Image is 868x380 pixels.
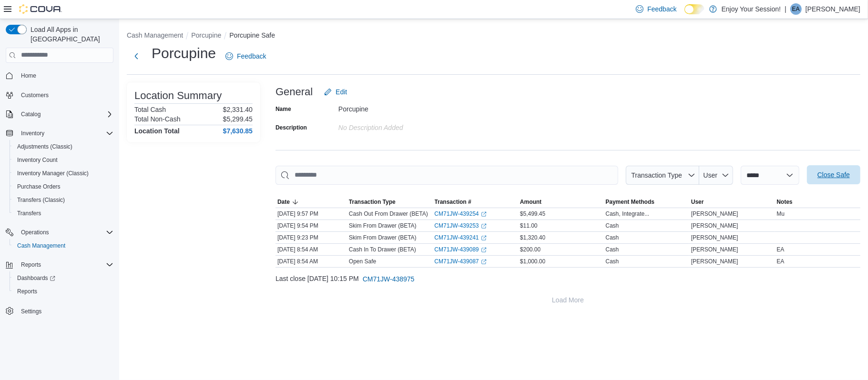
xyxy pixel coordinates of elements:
button: Next [127,47,146,66]
span: EA [777,246,785,253]
button: Operations [2,226,117,239]
div: [DATE] 8:54 AM [276,256,347,267]
input: Dark Mode [684,4,705,14]
span: Settings [17,305,113,317]
button: Inventory [17,128,48,139]
span: Transfers [17,210,41,217]
svg: External link [481,259,487,265]
button: Load More [276,290,860,310]
h1: Porcupine [152,44,216,63]
span: Mu [777,210,785,218]
span: Transaction # [435,198,471,206]
span: Transfers [13,208,113,219]
h3: General [276,86,313,98]
span: Catalog [17,109,113,120]
div: No Description added [338,120,466,131]
button: Close Safe [807,165,860,184]
span: Home [17,70,113,81]
div: Cash [606,234,619,241]
h6: Total Non-Cash [134,115,181,123]
button: Date [276,196,347,208]
span: Close Safe [817,170,850,180]
svg: External link [481,211,487,217]
svg: External link [481,247,487,253]
div: [DATE] 9:57 PM [276,208,347,220]
span: Transfers (Classic) [17,196,65,204]
a: Inventory Manager (Classic) [13,168,92,179]
a: CM71JW-439087External link [435,258,487,265]
button: Catalog [17,109,44,120]
p: | [785,3,786,15]
a: Home [17,70,40,81]
a: Customers [17,90,52,101]
span: $1,000.00 [520,258,545,265]
span: Inventory Count [13,154,113,166]
span: Dashboards [17,274,55,282]
span: $5,499.45 [520,210,545,218]
h3: Location Summary [134,90,222,101]
span: Dashboards [13,272,113,284]
label: Name [276,105,291,113]
nav: Complex example [6,65,113,343]
button: Transaction # [433,196,519,208]
button: User [699,166,733,185]
span: $1,320.40 [520,234,545,241]
a: Transfers [13,208,45,219]
button: Adjustments (Classic) [10,140,117,153]
a: Adjustments (Classic) [13,141,76,152]
button: CM71JW-438975 [359,270,419,289]
span: Reports [13,286,113,297]
span: Load More [552,295,584,305]
p: Skim From Drawer (BETA) [349,222,417,230]
span: Inventory Manager (Classic) [13,168,113,179]
a: CM71JW-439241External link [435,234,487,241]
button: Inventory [2,127,117,140]
span: Reports [17,259,113,270]
span: Catalog [21,110,41,118]
span: [PERSON_NAME] [691,246,738,253]
button: Inventory Manager (Classic) [10,167,117,180]
span: Adjustments (Classic) [17,143,72,150]
button: Cash Management [10,239,117,252]
h4: $7,630.85 [223,127,253,135]
h4: Location Total [134,127,180,135]
p: Open Safe [349,258,376,265]
div: [DATE] 9:54 PM [276,220,347,231]
span: Purchase Orders [13,181,113,192]
span: Operations [17,227,113,238]
span: Inventory [21,130,44,137]
a: CM71JW-439254External link [435,210,487,218]
div: Last close [DATE] 10:15 PM [276,270,860,289]
nav: An example of EuiBreadcrumbs [127,30,860,42]
button: Porcupine Safe [229,31,275,39]
span: Reports [21,261,41,269]
div: [DATE] 9:23 PM [276,232,347,243]
span: Inventory [17,128,113,139]
button: Reports [10,285,117,298]
input: This is a search bar. As you type, the results lower in the page will automatically filter. [276,166,618,185]
span: Inventory Count [17,156,58,164]
a: Dashboards [13,272,59,284]
button: Purchase Orders [10,180,117,193]
p: $2,331.40 [223,106,253,113]
button: Transaction Type [626,166,699,185]
a: Cash Management [13,240,69,251]
button: Porcupine [191,31,221,39]
span: Cash Management [13,240,113,251]
button: Inventory Count [10,153,117,167]
p: Cash In To Drawer (BETA) [349,246,416,253]
label: Description [276,124,307,131]
div: Cash [606,258,619,265]
span: Inventory Manager (Classic) [17,170,89,177]
a: Inventory Count [13,154,61,166]
button: Amount [518,196,604,208]
p: Skim From Drawer (BETA) [349,234,417,241]
button: Reports [2,258,117,271]
button: User [689,196,775,208]
button: Customers [2,88,117,102]
p: $5,299.45 [223,115,253,123]
a: Transfers (Classic) [13,194,69,206]
button: Reports [17,259,45,270]
div: Porcupine [338,101,466,113]
span: Customers [17,89,113,101]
